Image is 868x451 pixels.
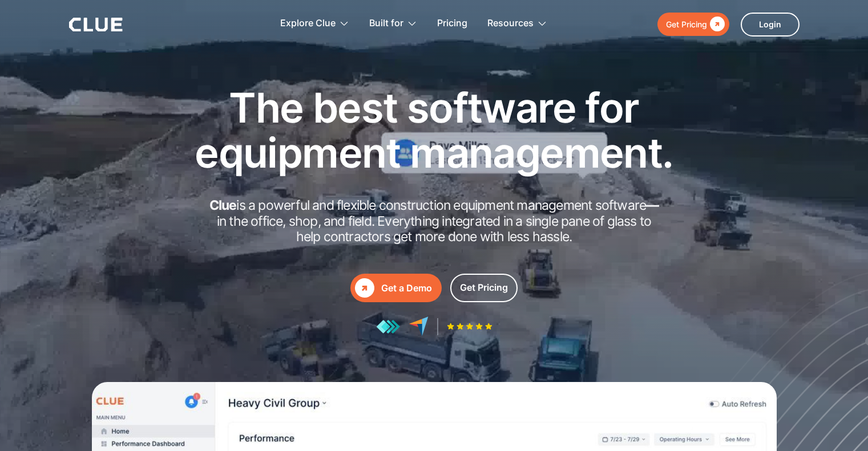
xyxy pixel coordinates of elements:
div: Explore Clue [280,6,349,42]
img: Five-star rating icon [447,323,492,330]
div: Built for [369,6,417,42]
a: Get Pricing [450,274,518,302]
div:  [707,17,725,31]
img: reviews at getapp [376,319,400,334]
div: Resources [487,6,547,42]
a: Pricing [437,6,467,42]
div: Explore Clue [280,6,336,42]
h1: The best software for equipment management. [177,85,691,175]
strong: — [646,197,659,213]
a: Get a Demo [350,274,442,302]
div: Get a Demo [381,281,432,295]
img: reviews at capterra [409,316,429,336]
h2: is a powerful and flexible construction equipment management software in the office, shop, and fi... [206,198,663,245]
a: Login [741,13,800,36]
div:  [355,278,374,298]
strong: Clue [209,197,237,213]
div: Resources [487,6,534,42]
div: Get Pricing [666,17,707,31]
div: Get Pricing [460,281,508,295]
div: Built for [369,6,403,42]
a: Get Pricing [657,13,729,36]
